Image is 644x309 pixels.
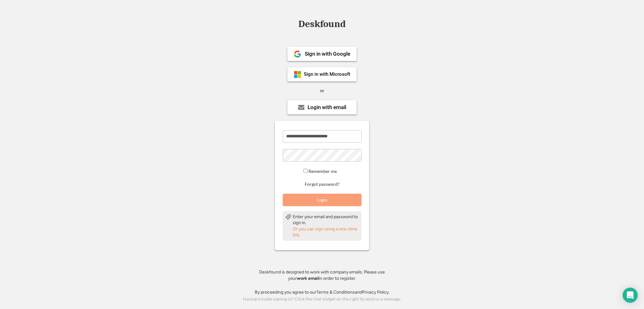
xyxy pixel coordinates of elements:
[320,88,324,94] div: or
[308,168,337,174] label: Remember me
[305,51,350,57] div: Sign in with Google
[293,226,359,238] div: Or you can sign using a one-time link.
[294,50,301,58] img: 1024px-Google__G__Logo.svg.png
[308,105,346,110] div: Login with email
[304,181,341,187] button: Forgot password?
[294,71,301,78] img: ms-symbollockup_mssymbol_19.png
[295,19,349,29] div: Deskfound
[283,194,362,206] button: Login
[251,269,393,281] div: Deskfound is designed to work with company emails. Please use your in order to register.
[255,289,390,295] div: By proceeding you agree to our and
[293,214,359,226] div: Enter your email and password to sign in.
[304,72,350,77] div: Sign in with Microsoft
[316,290,355,295] a: Terms & Conditions
[297,276,319,281] strong: work email
[623,288,638,303] div: Open Intercom Messenger
[362,290,390,295] a: Privacy Policy.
